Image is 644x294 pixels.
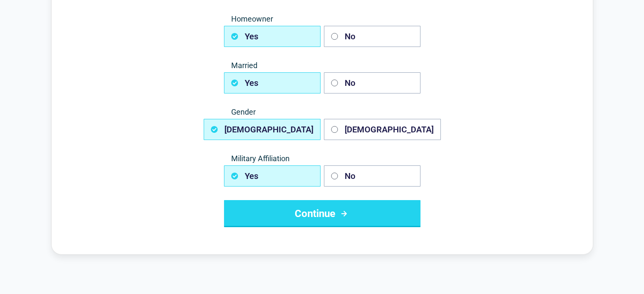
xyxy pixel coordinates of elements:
[224,26,321,47] button: Yes
[324,119,441,140] button: [DEMOGRAPHIC_DATA]
[224,14,420,24] span: Homeowner
[324,26,420,47] button: No
[324,72,420,93] button: No
[224,165,321,187] button: Yes
[224,200,420,227] button: Continue
[224,154,420,164] span: Military Affiliation
[204,119,321,140] button: [DEMOGRAPHIC_DATA]
[224,107,420,117] span: Gender
[324,165,420,187] button: No
[224,72,321,93] button: Yes
[224,60,420,71] span: Married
